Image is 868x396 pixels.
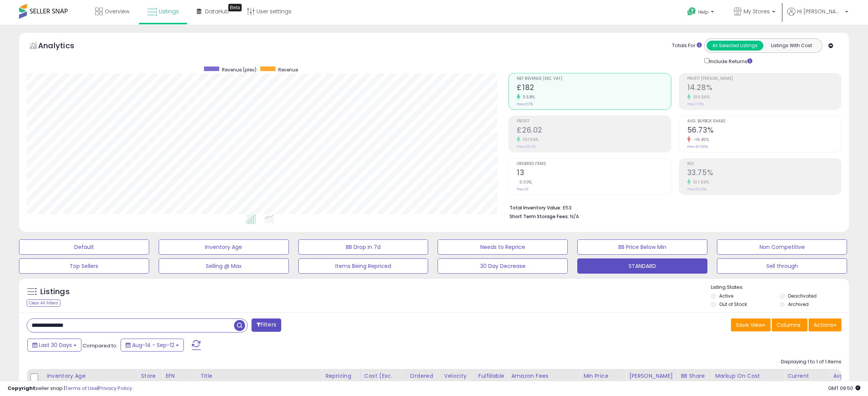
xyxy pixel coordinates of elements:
label: Out of Stock [719,301,747,307]
button: Inventory Age [159,239,289,255]
b: Total Inventory Value: [510,204,561,211]
div: seller snap | | [8,385,132,392]
button: Filters [252,318,281,332]
button: 30 Day Decrease [438,258,568,274]
small: Amazon Fees. [511,380,516,387]
span: Profit [PERSON_NAME] [687,77,841,81]
div: Fulfillable Quantity [478,372,505,388]
h2: 33.75% [687,168,841,179]
div: Tooltip anchor [228,4,242,11]
span: Listings [159,8,179,15]
span: Columns [777,321,801,329]
div: Amazon Fees [511,372,577,380]
button: Items Being Repriced [298,258,428,274]
span: Net Revenue (Exc. VAT) [517,77,671,81]
div: Store Name [141,372,159,388]
small: -16.45% [691,137,709,143]
span: Ordered Items [517,162,671,166]
small: Prev: 16.25% [687,187,706,192]
div: Include Returns [699,57,761,65]
span: 2025-10-14 09:50 GMT [828,385,860,392]
label: Archived [788,301,809,307]
button: Actions [809,318,841,331]
span: Aug-14 - Sep-12 [132,341,174,349]
button: Save View [731,318,771,331]
div: Inventory Age [47,372,134,380]
div: Markup on Cost [715,372,781,380]
div: Current Buybox Price [787,372,827,388]
div: Min Price [583,372,623,380]
b: Short Term Storage Fees: [510,213,569,220]
a: Help [681,1,721,25]
button: STANDARD [577,258,707,274]
span: ROI [687,162,841,166]
span: Overview [105,8,129,15]
button: Needs to Reprice [438,239,568,255]
h5: Analytics [38,40,89,53]
h2: 14.28% [687,83,841,93]
small: 107.66% [520,137,539,143]
div: Repricing [325,372,358,380]
button: Non Competitive [717,239,847,255]
span: Hi [PERSON_NAME] [797,8,843,15]
span: Last 30 Days [39,341,72,349]
h5: Listings [40,287,70,297]
button: All Selected Listings [707,41,763,51]
button: Default [19,239,149,255]
a: Hi [PERSON_NAME] [787,8,848,25]
span: Help [698,9,709,15]
small: Prev: 67.90% [687,144,708,149]
span: DataHub [205,8,229,15]
label: Active [719,293,733,299]
div: Velocity [444,372,472,380]
span: Revenue (prev) [222,67,256,73]
small: Prev: 7.12% [687,102,704,106]
h2: 56.73% [687,126,841,136]
button: Top Sellers [19,258,149,274]
button: BB Price Below Min [577,239,707,255]
div: Title [200,372,319,380]
div: [PERSON_NAME] [629,372,674,380]
h2: 13 [517,168,671,179]
button: Columns [772,318,807,331]
h2: £182 [517,83,671,93]
button: Sell through [717,258,847,274]
small: 3.58% [520,94,535,100]
button: Aug-14 - Sep-12 [121,339,184,352]
button: Selling @ Max [159,258,289,274]
small: Prev: £176 [517,102,533,106]
div: Ordered Items [410,372,438,388]
div: Cost (Exc. VAT) [364,372,403,388]
strong: Copyright [8,385,35,392]
li: £53 [510,203,836,212]
div: Clear All Filters [27,299,61,307]
button: Listings With Cost [763,41,820,51]
label: Deactivated [788,293,817,299]
small: Prev: 13 [517,187,529,192]
span: N/A [570,213,579,220]
small: 107.69% [691,179,709,185]
span: Compared to: [83,342,118,349]
span: Avg. Buybox Share [687,119,841,124]
p: Listing States: [711,284,849,291]
h2: £26.02 [517,126,671,136]
span: Profit [517,119,671,124]
small: Prev: £12.53 [517,144,536,149]
button: BB Drop in 7d [298,239,428,255]
small: 0.00% [517,179,532,185]
div: EFN [166,372,194,380]
i: Get Help [687,7,696,16]
small: 100.56% [691,94,710,100]
div: Totals For [672,42,702,49]
a: Terms of Use [65,385,97,392]
span: My Stores [744,8,770,15]
div: Displaying 1 to 1 of 1 items [781,358,841,366]
button: Last 30 Days [27,339,81,352]
div: BB Share 24h. [681,372,709,388]
a: Privacy Policy [99,385,132,392]
span: Revenue [278,67,298,73]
